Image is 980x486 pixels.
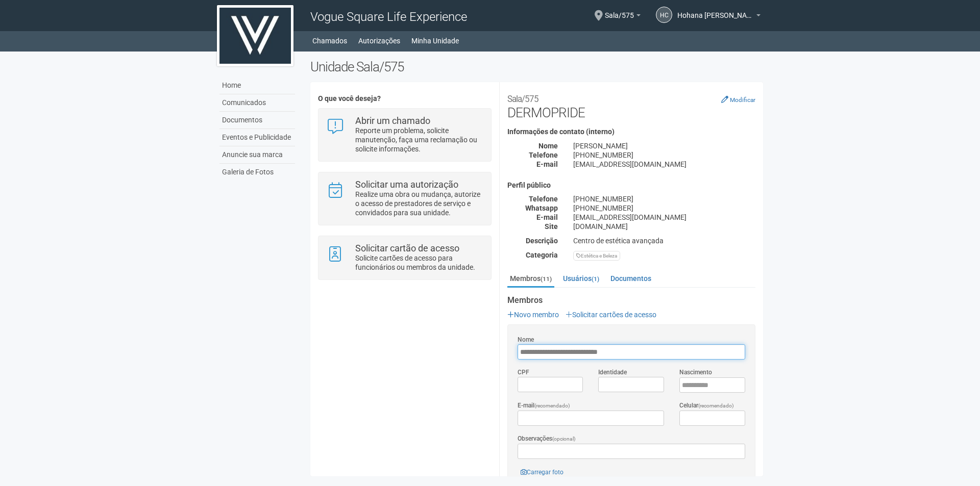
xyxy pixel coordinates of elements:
[566,203,763,213] div: [PHONE_NUMBER]
[411,34,459,48] a: Minha Unidade
[536,213,558,221] strong: E-mail
[566,311,656,319] a: Solicitar cartões de acesso
[219,77,295,94] a: Home
[679,368,712,377] label: Nascimento
[310,59,763,74] h2: Unidade Sala/575
[355,190,483,217] p: Realize uma obra ou mudança, autorize o acesso de prestadores de serviço e convidados para sua un...
[518,467,567,478] a: Carregar foto
[518,434,576,444] label: Observações
[677,13,761,21] a: Hohana [PERSON_NAME] [PERSON_NAME]
[507,311,559,319] a: Novo membro
[529,195,558,203] strong: Telefone
[355,253,483,272] p: Solicite cartões de acesso para funcionários ou membros da unidade.
[566,222,763,231] div: [DOMAIN_NAME]
[552,436,576,442] span: (opcional)
[598,368,627,377] label: Identidade
[566,194,763,203] div: [PHONE_NUMBER]
[507,296,755,305] strong: Membros
[525,204,558,212] strong: Whatsapp
[318,95,491,103] h4: O que você deseja?
[592,275,599,283] small: (1)
[518,401,570,411] label: E-mail
[721,95,755,104] a: Modificar
[217,5,293,66] img: logo.jpg
[326,180,483,217] a: Solicitar uma autorização Realize uma obra ou mudança, autorize o acesso de prestadores de serviç...
[507,182,755,189] h4: Perfil público
[566,150,763,160] div: [PHONE_NUMBER]
[573,251,620,261] div: Estética e Beleza
[507,94,538,104] small: Sala/575
[536,160,558,168] strong: E-mail
[566,213,763,222] div: [EMAIL_ADDRESS][DOMAIN_NAME]
[538,142,558,150] strong: Nome
[219,94,295,112] a: Comunicados
[566,236,763,245] div: Centro de estética avançada
[355,115,430,126] strong: Abrir um chamado
[677,2,754,19] span: Hohana Cheuen Costa Carvalho Herdina
[560,271,602,286] a: Usuários(1)
[518,335,534,344] label: Nome
[730,96,755,104] small: Modificar
[605,2,634,19] span: Sala/575
[358,34,400,48] a: Autorizações
[219,112,295,129] a: Documentos
[507,128,755,136] h4: Informações de contato (interno)
[608,271,654,286] a: Documentos
[518,368,529,377] label: CPF
[219,164,295,181] a: Galeria de Fotos
[605,13,641,21] a: Sala/575
[656,7,672,23] a: HC
[355,243,459,253] strong: Solicitar cartão de acesso
[698,403,734,408] span: (recomendado)
[507,90,755,120] h2: DERMOPRIDE
[219,129,295,146] a: Eventos e Publicidade
[566,160,763,169] div: [EMAIL_ADDRESS][DOMAIN_NAME]
[326,116,483,154] a: Abrir um chamado Reporte um problema, solicite manutenção, faça uma reclamação ou solicite inform...
[507,271,554,288] a: Membros(11)
[545,222,558,231] strong: Site
[526,251,558,259] strong: Categoria
[355,179,458,190] strong: Solicitar uma autorização
[310,10,467,24] span: Vogue Square Life Experience
[219,146,295,164] a: Anuncie sua marca
[566,141,763,150] div: [PERSON_NAME]
[534,403,570,408] span: (recomendado)
[679,401,734,411] label: Celular
[326,244,483,272] a: Solicitar cartão de acesso Solicite cartões de acesso para funcionários ou membros da unidade.
[529,151,558,159] strong: Telefone
[312,34,347,48] a: Chamados
[355,126,483,154] p: Reporte um problema, solicite manutenção, faça uma reclamação ou solicite informações.
[526,237,558,245] strong: Descrição
[541,275,552,283] small: (11)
